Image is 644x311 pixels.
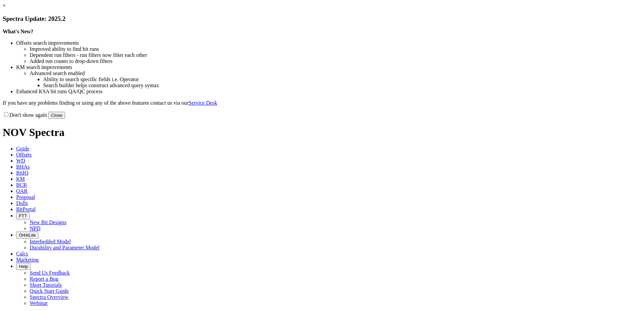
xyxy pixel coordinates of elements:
span: OrbitLite [19,233,36,238]
a: NPD [30,226,40,231]
a: Quick Start Guide [30,288,69,294]
a: Durability and Parameter Model [30,245,100,250]
span: BitPortal [16,206,36,212]
h1: NOV Spectra [3,126,641,139]
li: Enhanced KSA bit runs QA/QC process [16,89,641,95]
li: Search builder helps construct advanced query syntax [43,82,641,89]
strong: What's New? [3,29,33,34]
span: Calcs [16,251,28,256]
a: Interbedded Model [30,239,71,244]
a: Webinar [30,300,48,306]
li: KM search improvements [16,64,641,70]
span: BitIQ [16,170,28,176]
span: WD [16,158,25,164]
span: Guide [16,146,29,151]
span: Dulls [16,200,28,206]
span: KM [16,176,25,182]
li: Improved ability to find bit runs [30,46,641,52]
li: Advanced search enabled [30,70,641,76]
label: Don't show again [3,112,47,118]
h3: Spectra Update: 2025.2 [3,15,641,23]
a: Spectra Overview [30,294,68,300]
p: If you have any problems finding or using any of the above features contact us via our [3,100,641,106]
span: BHAs [16,164,30,170]
a: Send Us Feedback [30,270,70,276]
button: Close [48,112,65,119]
a: Service Desk [189,100,217,106]
span: Help [19,264,28,269]
span: OAR [16,188,28,194]
a: Short Tutorials [30,282,62,288]
input: Don't show again [4,112,8,117]
span: BCR [16,182,27,188]
span: Marketing [16,257,39,263]
li: Ability to search specific fields i.e. Operator [43,76,641,82]
a: × [3,3,6,8]
li: Added run counts to drop-down filters [30,58,641,64]
span: Proposal [16,194,35,200]
li: Dependent run filters - run filters now filter each other [30,52,641,58]
li: Offsets search improvements [16,40,641,46]
span: Offsets [16,152,32,158]
span: FTT [19,213,27,218]
a: New Bit Designs [30,219,66,225]
a: Report a Bug [30,276,58,282]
